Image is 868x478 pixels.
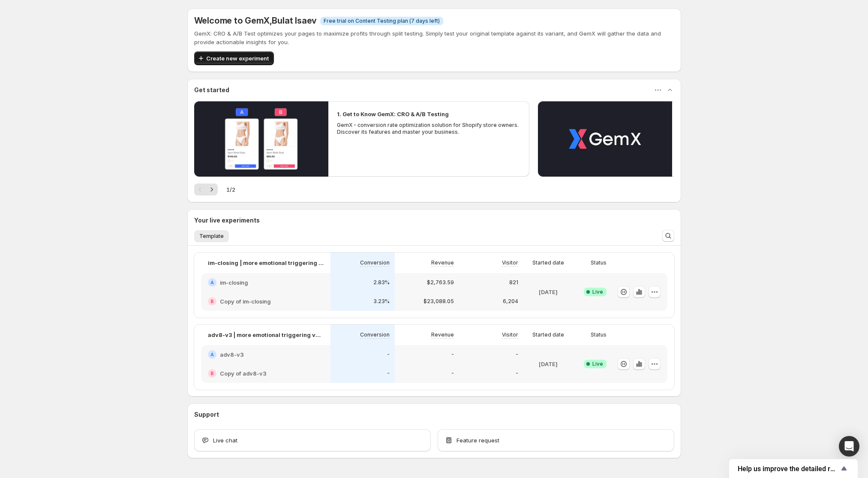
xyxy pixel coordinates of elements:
[431,331,454,338] p: Revenue
[194,15,317,26] h5: Welcome to GemX
[451,370,454,377] p: -
[270,15,317,26] span: , Bulat Isaev
[194,51,274,65] button: Create new experiment
[591,259,607,266] p: Status
[539,288,558,296] p: [DATE]
[210,371,214,376] h2: B
[509,279,518,286] p: 821
[210,280,214,285] h2: A
[387,351,390,358] p: -
[738,465,839,473] span: Help us improve the detailed report for A/B campaigns
[451,351,454,358] p: -
[194,410,219,419] h3: Support
[539,360,558,368] p: [DATE]
[423,298,454,305] p: $23,088.05
[213,436,237,445] span: Live chat
[538,101,672,177] button: Play video
[337,110,449,118] h2: 1. Get to Know GemX: CRO & A/B Testing
[387,370,390,377] p: -
[457,436,499,445] span: Feature request
[226,185,235,194] span: 1 / 2
[591,331,607,338] p: Status
[194,216,260,225] h3: Your live experiments
[199,233,224,240] span: Template
[220,369,267,378] h2: Copy of adv8-v3
[337,122,521,135] p: GemX - conversion rate optimization solution for Shopify store owners. Discover its features and ...
[220,278,248,287] h2: im-closing
[431,259,454,266] p: Revenue
[503,298,518,305] p: 6,204
[662,230,674,242] button: Search and filter results
[208,259,324,267] p: im-closing | more emotional triggering variant
[206,54,269,63] span: Create new experiment
[210,352,214,357] h2: A
[502,331,518,338] p: Visitor
[194,101,328,177] button: Play video
[373,298,390,305] p: 3.23%
[516,370,518,377] p: -
[194,29,674,46] p: GemX: CRO & A/B Test optimizes your pages to maximize profits through split testing. Simply test ...
[592,361,603,367] span: Live
[194,86,229,94] h3: Get started
[532,331,564,338] p: Started date
[210,299,214,304] h2: B
[502,259,518,266] p: Visitor
[206,183,218,195] button: Next
[839,436,859,457] div: Open Intercom Messenger
[360,331,390,338] p: Conversion
[194,183,218,195] nav: Pagination
[208,331,324,339] p: adv8-v3 | more emotional triggering variant
[360,259,390,266] p: Conversion
[738,463,849,474] button: Show survey - Help us improve the detailed report for A/B campaigns
[427,279,454,286] p: $2,763.59
[532,259,564,266] p: Started date
[220,297,270,306] h2: Copy of im-closing
[592,289,603,295] span: Live
[324,18,440,24] span: Free trial on Content Testing plan (7 days left)
[516,351,518,358] p: -
[220,350,244,359] h2: adv8-v3
[373,279,390,286] p: 2.83%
